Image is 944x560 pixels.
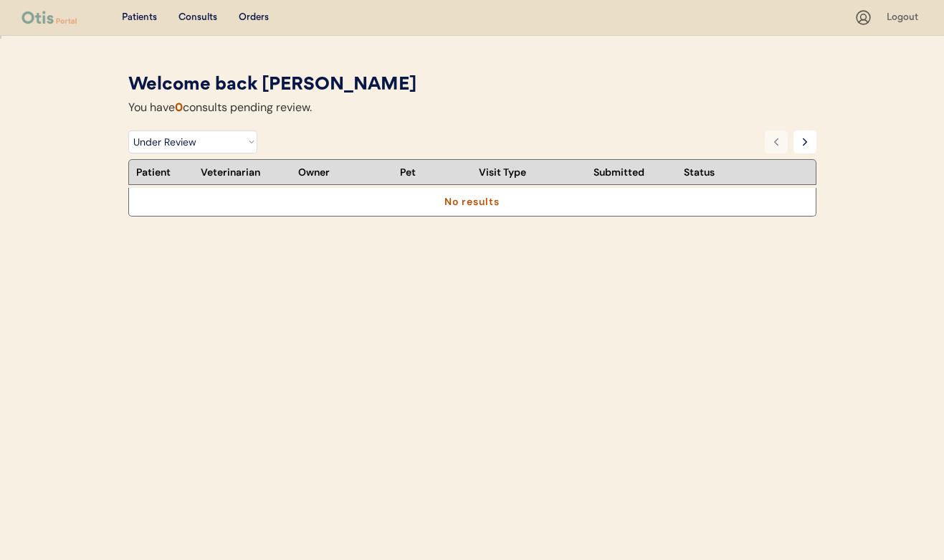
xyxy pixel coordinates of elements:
[178,11,217,25] div: Consults
[239,11,269,25] div: Orders
[444,196,500,207] div: No results
[122,11,157,25] div: Patients
[684,167,755,177] div: Status
[887,11,922,25] div: Logout
[479,167,586,177] div: Visit Type
[298,167,393,177] div: Owner
[400,167,472,177] div: Pet
[201,167,291,177] div: Veterinarian
[136,167,194,177] div: Patient
[175,100,183,115] font: 0
[128,72,816,99] div: Welcome back [PERSON_NAME]
[128,99,312,116] div: You have consults pending review.
[593,167,677,177] div: Submitted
